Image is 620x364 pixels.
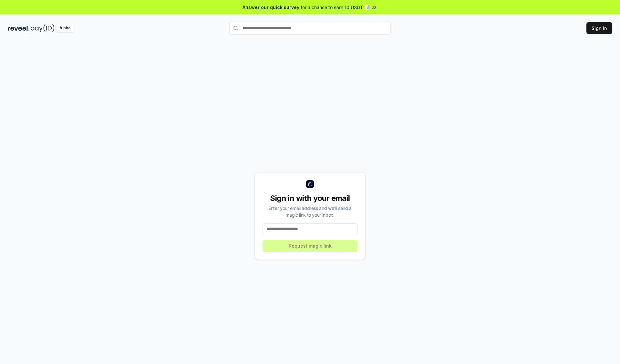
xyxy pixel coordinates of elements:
span: Answer our quick survey [243,4,299,11]
img: logo_small [306,180,314,188]
img: pay_id [31,24,55,32]
div: Sign in with your email [263,193,357,203]
div: Enter your email address and we’ll send a magic link to your inbox. [263,205,357,218]
img: reveel_dark [8,24,29,32]
button: Sign In [586,22,612,34]
div: Alpha [56,24,74,32]
span: for a chance to earn 10 USDT 📝 [301,4,370,11]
